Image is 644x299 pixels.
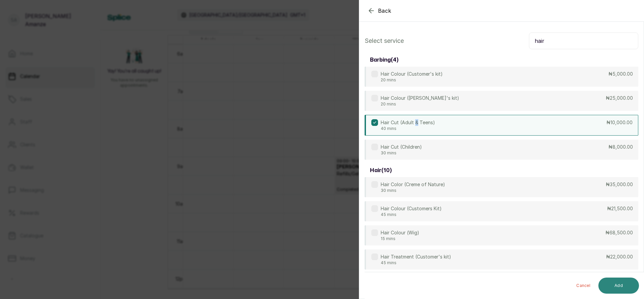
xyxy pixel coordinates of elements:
[381,144,422,150] p: Hair Cut (Children)
[529,32,638,49] input: Search.
[378,7,391,15] span: Back
[381,126,435,131] p: 40 mins
[606,253,633,260] p: ₦22,000.00
[571,278,596,294] button: Cancel
[381,212,442,217] p: 45 mins
[381,253,451,260] p: Hair Treatment (Customer's kit)
[381,77,443,83] p: 20 mins
[606,95,633,101] p: ₦25,000.00
[381,236,419,241] p: 15 mins
[370,166,392,174] h3: hair ( 10 )
[381,181,445,188] p: Hair Color (Creme of Nature)
[381,260,451,266] p: 45 mins
[370,56,398,64] h3: barbing ( 4 )
[608,144,633,150] p: ₦8,000.00
[381,95,459,101] p: Hair Colour ([PERSON_NAME]'s kit)
[367,7,391,15] button: Back
[605,229,633,236] p: ₦68,500.00
[381,71,443,77] p: Hair Colour (Customer's kit)
[607,205,633,212] p: ₦21,500.00
[608,71,633,77] p: ₦5,000.00
[381,205,442,212] p: Hair Colour (Customers Kit)
[598,278,639,294] button: Add
[381,150,422,156] p: 30 mins
[365,36,404,46] p: Select service
[606,181,633,188] p: ₦35,000.00
[381,101,459,107] p: 20 mins
[381,229,419,236] p: Hair Colour (Wig)
[381,188,445,193] p: 30 mins
[606,119,633,126] p: ₦10,000.00
[381,119,435,126] p: Hair Cut (Adult & Teens)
